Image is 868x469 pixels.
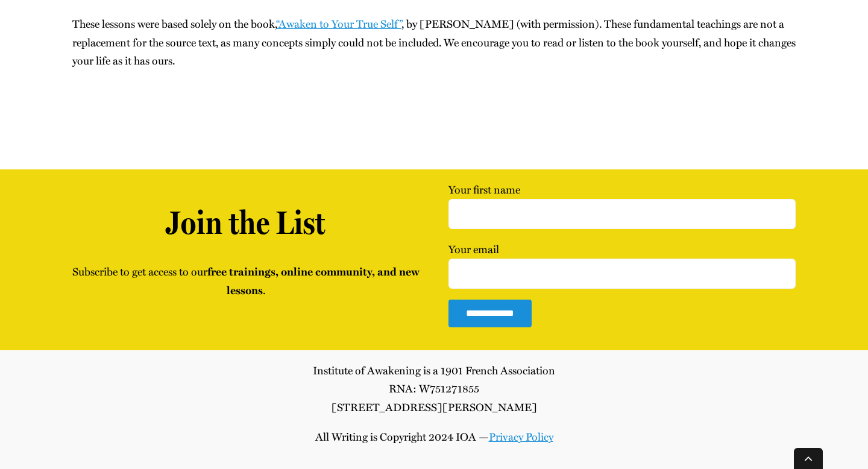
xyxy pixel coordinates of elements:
strong: free train­ings, online com­mu­ni­ty, and new lessons [207,263,420,298]
form: Contact form [448,180,796,327]
a: Pri­va­cy Policy [489,429,553,444]
p: These lessons were based sole­ly on the book, , by [PERSON_NAME] (with per­mis­sion). These fun­d... [72,14,796,71]
input: Your first name [448,199,796,229]
p: Insti­tute of Awak­en­ing is a 1901 French Association RNA: W751271855 [STREET_ADDRESS][PERSON_NAME] [72,361,796,417]
label: Your first name [448,181,796,220]
p: Sub­scribe to get access to our . [72,262,420,300]
label: Your email [448,241,796,280]
h2: Join the List [72,203,420,242]
input: Your email [448,259,796,289]
p: All Writ­ing is Copy­right 2024 IOA — [72,427,796,446]
a: “Awak­en to Your True Self” [276,16,401,31]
